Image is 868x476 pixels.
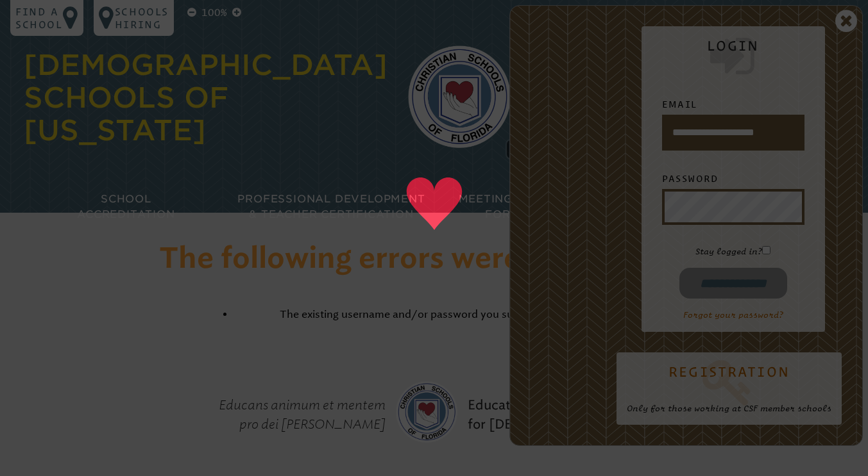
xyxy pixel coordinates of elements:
[652,245,815,258] p: Stay logged in?
[627,356,831,407] a: Registration
[199,5,230,21] p: 100%
[683,310,783,320] a: Forgot your password?
[662,171,805,186] label: Password
[627,402,831,414] p: Only for those working at CSF member schools
[408,45,511,148] img: csf-logo-web-colors.png
[175,363,391,466] p: Educans animum et mentem pro dei [PERSON_NAME]
[24,48,387,147] a: [DEMOGRAPHIC_DATA] Schools of [US_STATE]
[459,193,615,220] span: Meetings & Workshops for Educators
[662,97,805,112] label: Email
[396,381,457,443] img: csf-logo-web-colors.png
[234,307,660,322] li: The existing username and/or password you submitted are not valid
[77,193,174,220] span: School Accreditation
[15,5,63,31] p: Find a school
[237,193,425,220] span: Professional Development & Teacher Certification
[105,243,764,276] h1: The following errors were encountered
[652,38,815,81] h2: Login
[115,5,169,31] p: Schools Hiring
[463,363,694,466] p: Educating hearts and minds for [DEMOGRAPHIC_DATA]’s glory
